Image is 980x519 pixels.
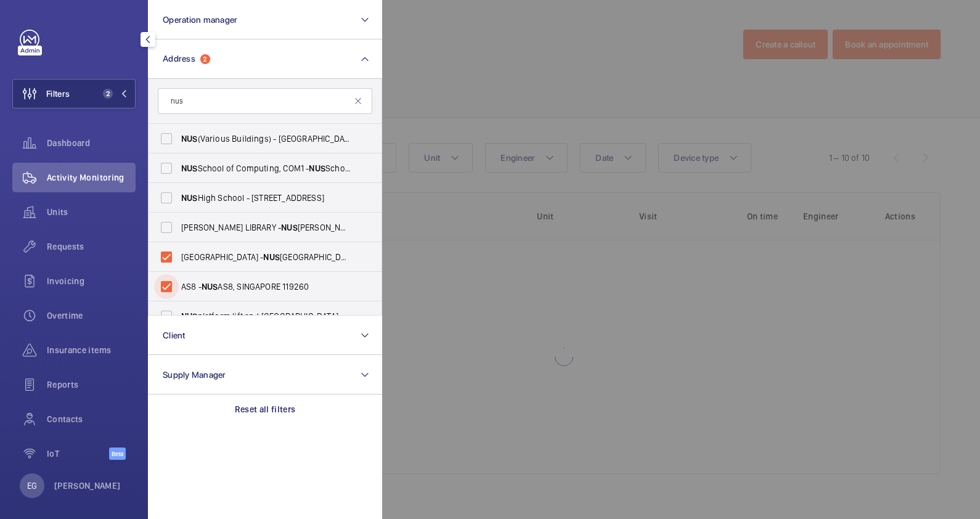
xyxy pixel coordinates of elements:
span: Invoicing [47,275,136,287]
span: Reports [47,378,136,391]
span: 2 [103,89,113,99]
button: Filters2 [12,79,136,108]
span: Contacts [47,413,136,425]
span: Activity Monitoring [47,171,136,184]
span: Dashboard [47,137,136,149]
p: [PERSON_NAME] [54,480,121,492]
span: Overtime [47,309,136,322]
span: Insurance items [47,344,136,356]
span: Units [47,206,136,218]
p: EG [27,480,37,492]
span: Filters [46,88,70,100]
span: Requests [47,240,136,253]
span: IoT [47,447,109,460]
span: Beta [109,447,126,460]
